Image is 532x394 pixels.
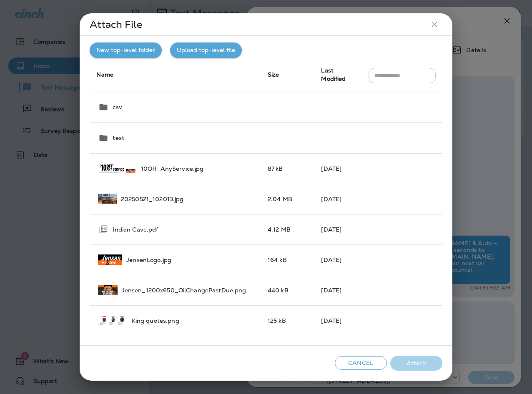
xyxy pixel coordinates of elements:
[90,42,162,58] button: New top-level folder
[261,244,315,275] td: 164 kB
[126,257,171,263] p: JensenLogo.jpg
[141,165,204,172] p: 10Off_AnyService.jpg
[314,244,361,275] td: [DATE]
[261,184,315,214] td: 2.04 MB
[90,21,142,28] p: Attach File
[314,275,361,305] td: [DATE]
[98,285,117,295] img: Jensen_1200x650_OilChangePastDue.png
[98,254,122,265] img: JensenLogo.jpg
[261,305,315,336] td: 125 kB
[321,67,346,82] span: Last Modified
[314,214,361,244] td: [DATE]
[261,336,315,366] td: 669 kB
[314,184,361,214] td: [DATE]
[122,287,246,294] p: Jensen_1200x650_OilChangePastDue.png
[335,356,387,370] button: Cancel
[113,226,158,233] p: Indian Cave.pdf
[261,275,315,305] td: 440 kB
[261,214,315,244] td: 4.12 MB
[121,196,184,202] p: 20250521_102013.jpg
[314,153,361,184] td: [DATE]
[261,153,315,184] td: 87 kB
[113,135,124,141] p: test
[132,317,179,324] p: King quotes.png
[427,17,442,32] button: close
[314,336,361,366] td: [DATE]
[113,104,122,110] p: csv
[268,71,279,78] span: Size
[98,194,116,204] img: 20250521_102013.jpg
[314,305,361,336] td: [DATE]
[98,315,127,326] img: King%20quotes.png
[170,42,242,58] button: Upload top-level file
[98,163,136,174] img: 10Off_AnyService.jpg
[96,71,113,78] span: Name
